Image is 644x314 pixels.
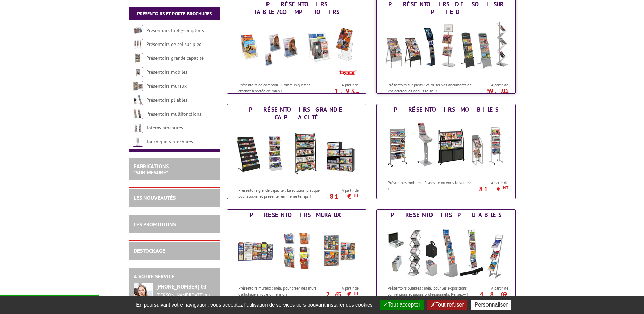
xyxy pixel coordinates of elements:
img: Présentoirs de sol sur pied [133,39,143,49]
a: Présentoirs muraux Présentoirs muraux Présentoirs muraux : Idéal pour créer des murs d'affichage ... [227,209,366,304]
span: A partir de [474,180,508,186]
img: Présentoirs grande capacité [234,123,360,184]
img: Présentoirs grande capacité [133,53,143,63]
span: A partir de [324,82,359,88]
p: 48.69 € [470,292,508,300]
a: Présentoirs pliables Présentoirs pliables Présentoirs pliables : Idéal pour les expositions, conv... [376,209,516,304]
img: Présentoirs de sol sur pied [383,17,509,78]
img: Présentoirs muraux [234,221,360,282]
a: Tourniquets brochures [146,139,193,145]
a: Présentoirs muraux [146,83,187,89]
a: LES PROMOTIONS [134,221,176,228]
img: Présentoirs mobiles [133,67,143,77]
img: Présentoirs table/comptoirs [234,17,360,78]
a: Présentoirs grande capacité Présentoirs grande capacité Présentoirs grande capacité : La solution... [227,104,366,199]
p: Présentoirs muraux : Idéal pour créer des murs d'affichage à votre dimension. [238,285,323,297]
div: [PERSON_NAME][DATE] au [DATE] [156,292,215,304]
img: Présentoirs muraux [133,81,143,91]
a: Totems brochures [146,125,183,131]
img: Totems brochures [133,123,143,133]
sup: HT [354,91,359,97]
p: 2.65 € [321,292,359,296]
button: Tout refuser [427,300,467,310]
a: Présentoirs et Porte-brochures [137,11,212,17]
button: Personnaliser (fenêtre modale) [471,300,511,310]
p: 81 € [470,187,508,191]
span: A partir de [474,82,508,88]
p: Présentoirs sur pieds : Valoriser vos documents et vos catalogues depuis le sol ! [388,82,472,93]
p: Présentoirs de comptoir : Communiquez et affichez à portée de main ! [238,82,323,93]
span: A partir de [324,285,359,291]
img: Présentoirs table/comptoirs [133,25,143,35]
a: Présentoirs de sol sur pied [146,41,201,47]
div: Présentoirs grande capacité [229,106,364,121]
strong: [PHONE_NUMBER] 03 [156,283,207,290]
a: LES NOUVEAUTÉS [134,194,176,201]
a: Présentoirs mobiles [146,69,187,75]
sup: HT [354,290,359,296]
h2: A votre service [134,274,215,280]
div: Présentoirs table/comptoirs [229,1,364,16]
div: Présentoirs muraux [229,211,364,219]
p: 1.93 € [321,89,359,97]
a: Présentoirs multifonctions [146,111,201,117]
img: Présentoirs mobiles [383,115,509,176]
sup: HT [354,192,359,198]
img: Présentoirs multifonctions [133,109,143,119]
a: Présentoirs pliables [146,97,187,103]
p: Présentoirs pliables : Idéal pour les expositions, conventions et salons professionnels. Pensez-y ! [388,285,472,297]
div: Présentoirs pliables [379,211,514,219]
span: A partir de [324,188,359,193]
sup: HT [503,294,508,300]
img: Présentoirs pliables [133,95,143,105]
p: 81 € [321,194,359,198]
p: Présentoirs grande capacité : La solution pratique pour stocker et présenter en même temps ! [238,187,323,199]
img: widget-service.jpg [134,283,153,309]
button: Tout accepter [380,300,424,310]
p: 59.20 € [470,89,508,97]
sup: HT [503,91,508,97]
a: FABRICATIONS"Sur Mesure" [134,163,169,176]
span: A partir de [474,285,508,291]
div: Présentoirs mobiles [379,106,514,114]
a: Présentoirs table/comptoirs [146,27,204,33]
sup: HT [503,185,508,191]
img: Tourniquets brochures [133,137,143,147]
a: DESTOCKAGE [134,247,165,254]
div: Présentoirs de sol sur pied [379,1,514,16]
a: Présentoirs mobiles Présentoirs mobiles Présentoirs mobiles : Placez-le où vous le voulez ! A par... [376,104,516,199]
p: Présentoirs mobiles : Placez-le où vous le voulez ! [388,180,472,191]
img: Présentoirs pliables [383,221,509,282]
span: En poursuivant votre navigation, vous acceptez l'utilisation de services tiers pouvant installer ... [133,302,376,308]
a: Présentoirs grande capacité [146,55,204,61]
